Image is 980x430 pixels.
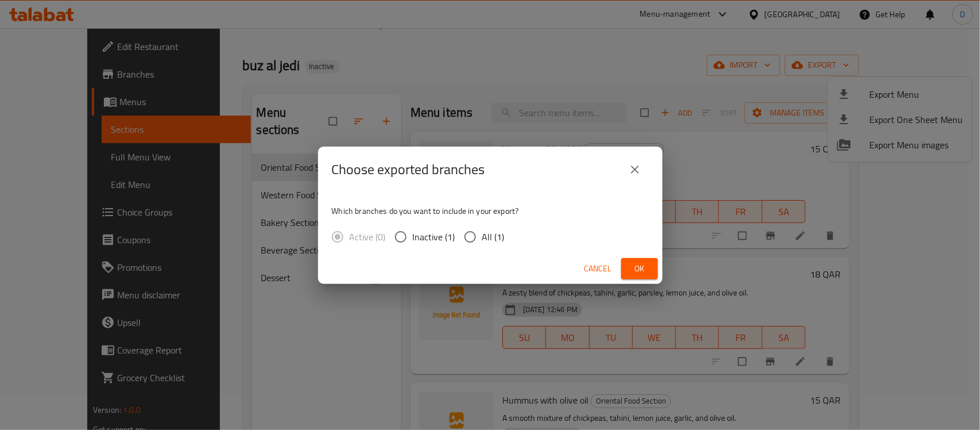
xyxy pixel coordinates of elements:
span: Cancel [584,262,612,276]
button: close [621,156,649,183]
span: All (1) [482,230,505,244]
p: Which branches do you want to include in your export? [332,205,649,217]
button: Cancel [580,258,617,279]
h2: Choose exported branches [332,160,485,179]
span: Inactive (1) [413,230,455,244]
button: Ok [621,258,658,279]
span: Active (0) [350,230,386,244]
span: Ok [630,262,649,276]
